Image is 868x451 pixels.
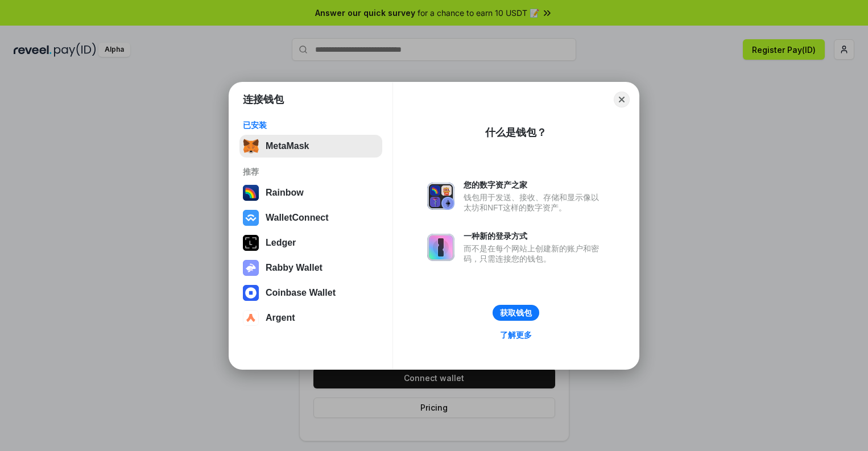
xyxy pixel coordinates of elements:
div: 一种新的登录方式 [464,231,605,241]
div: 您的数字资产之家 [464,180,605,190]
button: Coinbase Wallet [239,282,382,304]
div: 已安装 [243,120,379,130]
div: 钱包用于发送、接收、存储和显示像以太坊和NFT这样的数字资产。 [464,192,605,213]
img: svg+xml,%3Csvg%20fill%3D%22none%22%20height%3D%2233%22%20viewBox%3D%220%200%2035%2033%22%20width%... [243,138,259,154]
button: Argent [239,307,382,329]
img: svg+xml,%3Csvg%20xmlns%3D%22http%3A%2F%2Fwww.w3.org%2F2000%2Fsvg%22%20fill%3D%22none%22%20viewBox... [427,234,454,261]
button: Rabby Wallet [239,256,382,279]
img: svg+xml,%3Csvg%20xmlns%3D%22http%3A%2F%2Fwww.w3.org%2F2000%2Fsvg%22%20width%3D%2228%22%20height%3... [243,235,259,251]
div: 而不是在每个网站上创建新的账户和密码，只需连接您的钱包。 [464,243,605,264]
div: Rainbow [266,188,304,198]
img: svg+xml,%3Csvg%20xmlns%3D%22http%3A%2F%2Fwww.w3.org%2F2000%2Fsvg%22%20fill%3D%22none%22%20viewBox... [243,260,259,276]
div: Ledger [266,238,296,248]
div: Coinbase Wallet [266,288,336,298]
div: MetaMask [266,141,309,151]
div: Argent [266,313,295,323]
a: 了解更多 [493,328,539,342]
img: svg+xml,%3Csvg%20width%3D%2228%22%20height%3D%2228%22%20viewBox%3D%220%200%2028%2028%22%20fill%3D... [243,210,259,226]
img: svg+xml,%3Csvg%20width%3D%22120%22%20height%3D%22120%22%20viewBox%3D%220%200%20120%20120%22%20fil... [243,185,259,201]
img: svg+xml,%3Csvg%20width%3D%2228%22%20height%3D%2228%22%20viewBox%3D%220%200%2028%2028%22%20fill%3D... [243,285,259,301]
button: Ledger [239,231,382,254]
h1: 连接钱包 [243,93,284,106]
div: WalletConnect [266,213,329,223]
button: MetaMask [239,135,382,158]
div: 了解更多 [500,330,532,340]
img: svg+xml,%3Csvg%20width%3D%2228%22%20height%3D%2228%22%20viewBox%3D%220%200%2028%2028%22%20fill%3D... [243,310,259,326]
button: Rainbow [239,181,382,204]
button: 获取钱包 [493,305,539,321]
div: 获取钱包 [500,308,532,318]
button: WalletConnect [239,206,382,229]
button: Close [614,92,630,107]
div: 什么是钱包？ [485,126,547,139]
img: svg+xml,%3Csvg%20xmlns%3D%22http%3A%2F%2Fwww.w3.org%2F2000%2Fsvg%22%20fill%3D%22none%22%20viewBox... [427,183,454,210]
div: 推荐 [243,167,379,177]
div: Rabby Wallet [266,263,323,273]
